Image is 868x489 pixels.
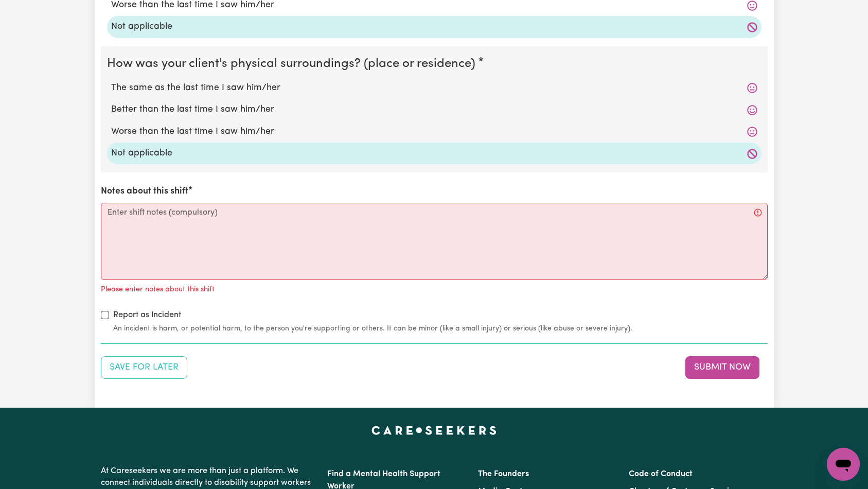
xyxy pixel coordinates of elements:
[371,426,497,434] a: Careseekers home page
[685,356,759,379] button: Submit your job report
[827,448,860,481] iframe: Button to launch messaging window
[101,284,215,295] p: Please enter notes about this shift
[629,470,693,478] a: Code of Conduct
[111,103,757,116] label: Better than the last time I saw him/her
[111,125,757,138] label: Worse than the last time I saw him/her
[111,20,757,33] label: Not applicable
[101,185,188,198] label: Notes about this shift
[113,323,768,334] small: An incident is harm, or potential harm, to the person you're supporting or others. It can be mino...
[478,470,529,478] a: The Founders
[107,55,480,73] legend: How was your client's physical surroundings? (place or residence)
[111,81,757,95] label: The same as the last time I saw him/her
[101,356,187,379] button: Save your job report
[111,147,757,160] label: Not applicable
[113,309,181,321] label: Report as Incident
